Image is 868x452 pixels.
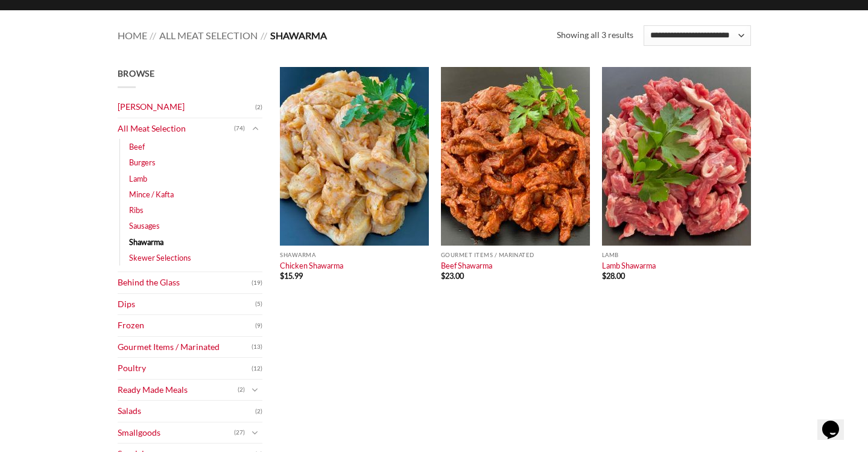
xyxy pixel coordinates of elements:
[118,422,234,444] a: Smallgoods
[255,403,262,421] span: (2)
[129,186,174,202] a: Mince / Kafta
[234,119,245,138] span: (74)
[118,337,252,358] a: Gourmet Items / Marinated
[118,401,255,422] a: Salads
[129,139,145,154] a: Beef
[441,271,464,281] bdi: 23.00
[644,25,751,46] select: Shop order
[280,252,429,258] p: Shawarma
[248,383,262,396] button: Toggle
[280,271,303,281] bdi: 15.99
[252,274,262,292] span: (19)
[129,234,163,250] a: Shawarma
[602,271,625,281] bdi: 28.00
[248,122,262,135] button: Toggle
[238,381,245,399] span: (2)
[118,380,238,401] a: Ready Made Meals
[129,218,160,234] a: Sausages
[252,338,262,356] span: (13)
[159,30,258,41] a: All Meat Selection
[255,98,262,116] span: (2)
[255,295,262,313] span: (5)
[118,68,155,78] span: Browse
[118,118,234,139] a: All Meat Selection
[817,404,856,440] iframe: chat widget
[557,28,633,42] p: Showing all 3 results
[129,250,191,266] a: Skewer Selections
[602,67,751,246] img: Lamb Shawarma
[261,30,267,41] span: //
[118,294,255,315] a: Dips
[441,271,445,281] span: $
[255,317,262,335] span: (9)
[118,358,252,379] a: Poultry
[280,67,429,246] img: Chicken Shawarma
[129,171,147,186] a: Lamb
[118,30,147,41] a: Home
[118,315,255,336] a: Frozen
[602,252,751,258] p: Lamb
[234,424,245,442] span: (27)
[280,261,343,270] a: Chicken Shawarma
[118,97,255,118] a: [PERSON_NAME]
[602,261,656,270] a: Lamb Shawarma
[441,67,590,246] img: Beef Shawarma
[118,272,252,293] a: Behind the Glass
[602,271,606,281] span: $
[280,271,284,281] span: $
[252,360,262,378] span: (12)
[441,252,590,258] p: Gourmet Items / Marinated
[129,202,144,218] a: Ribs
[441,261,492,270] a: Beef Shawarma
[270,30,327,41] span: Shawarma
[150,30,156,41] span: //
[248,426,262,439] button: Toggle
[129,154,156,170] a: Burgers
